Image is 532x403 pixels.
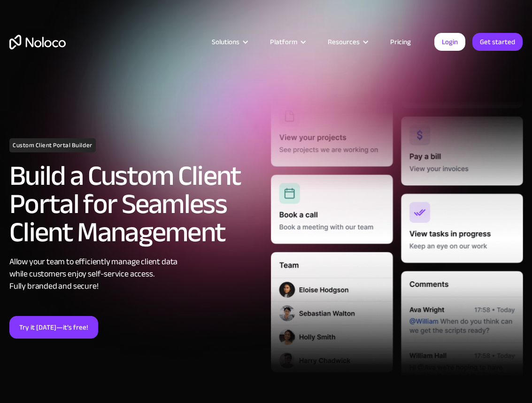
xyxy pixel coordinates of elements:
[258,36,316,48] div: Platform
[472,33,523,51] a: Get started
[9,316,98,339] a: Try it [DATE]—it’s free!
[316,36,378,48] div: Resources
[9,35,66,49] a: home
[9,138,96,152] h1: Custom Client Portal Builder
[434,33,465,51] a: Login
[212,36,239,48] div: Solutions
[270,36,297,48] div: Platform
[9,162,262,246] h2: Build a Custom Client Portal for Seamless Client Management
[200,36,258,48] div: Solutions
[378,36,423,48] a: Pricing
[328,36,360,48] div: Resources
[9,256,262,292] div: Allow your team to efficiently manage client data while customers enjoy self-service access. Full...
